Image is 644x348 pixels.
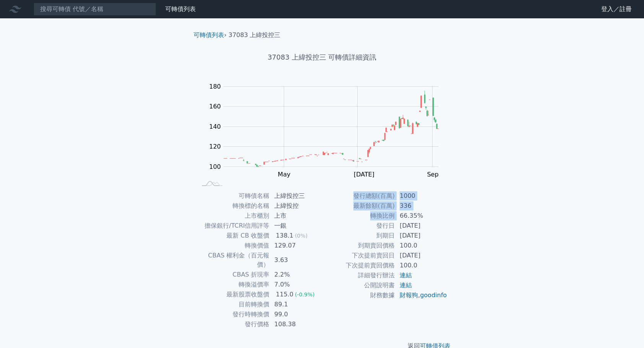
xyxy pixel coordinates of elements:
[187,52,457,63] h1: 37083 上緯投控三 可轉債詳細資訊
[270,280,322,290] td: 7.0%
[209,103,221,110] tspan: 160
[270,251,322,270] td: 3.63
[395,241,447,251] td: 100.0
[270,270,322,280] td: 2.2%
[606,311,644,348] div: 聊天小工具
[274,231,295,240] div: 138.1
[322,191,395,201] td: 發行總額(百萬)
[395,290,447,300] td: ,
[197,270,270,280] td: CBAS 折現率
[395,231,447,241] td: [DATE]
[209,83,221,90] tspan: 180
[400,291,418,299] a: 財報狗
[205,83,450,178] g: Chart
[270,221,322,231] td: 一銀
[209,143,221,150] tspan: 120
[270,241,322,251] td: 129.07
[427,171,439,178] tspan: Sep
[395,211,447,221] td: 66.35%
[197,201,270,211] td: 轉換標的名稱
[197,251,270,270] td: CBAS 權利金（百元報價）
[322,280,395,290] td: 公開說明書
[197,319,270,329] td: 發行價格
[197,241,270,251] td: 轉換價值
[197,191,270,201] td: 可轉債名稱
[194,31,224,39] a: 可轉債列表
[395,261,447,270] td: 100.0
[270,201,322,211] td: 上緯投控
[322,221,395,231] td: 發行日
[194,31,226,40] li: ›
[395,201,447,211] td: 336
[420,291,447,299] a: goodinfo
[197,211,270,221] td: 上市櫃別
[197,309,270,319] td: 發行時轉換價
[395,251,447,261] td: [DATE]
[270,299,322,309] td: 89.1
[197,299,270,309] td: 目前轉換價
[322,241,395,251] td: 到期賣回價格
[606,311,644,348] iframe: Chat Widget
[322,251,395,261] td: 下次提前賣回日
[270,191,322,201] td: 上緯投控三
[295,291,315,298] span: (-0.9%)
[322,231,395,241] td: 到期日
[278,171,290,178] tspan: May
[197,231,270,241] td: 最新 CB 收盤價
[197,290,270,299] td: 最新股票收盤價
[295,233,307,239] span: (0%)
[322,261,395,270] td: 下次提前賣回價格
[354,171,374,178] tspan: [DATE]
[197,280,270,290] td: 轉換溢價率
[34,3,156,16] input: 搜尋可轉債 代號／名稱
[322,201,395,211] td: 最新餘額(百萬)
[209,123,221,130] tspan: 140
[322,270,395,280] td: 詳細發行辦法
[270,211,322,221] td: 上市
[395,191,447,201] td: 1000
[400,272,412,279] a: 連結
[209,163,221,170] tspan: 100
[400,282,412,289] a: 連結
[595,3,638,15] a: 登入／註冊
[270,319,322,329] td: 108.38
[165,5,196,13] a: 可轉債列表
[229,31,281,40] li: 37083 上緯投控三
[274,290,295,299] div: 115.0
[322,290,395,300] td: 財務數據
[197,221,270,231] td: 擔保銀行/TCRI信用評等
[322,211,395,221] td: 轉換比例
[395,221,447,231] td: [DATE]
[270,309,322,319] td: 99.0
